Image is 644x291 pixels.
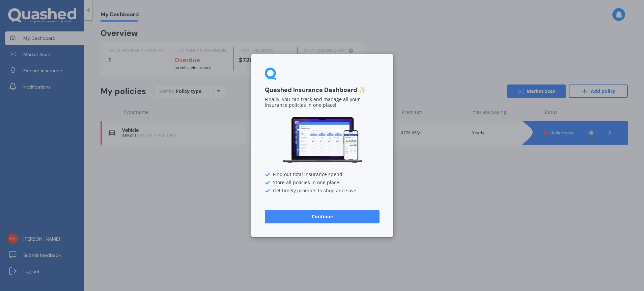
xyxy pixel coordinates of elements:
[282,116,363,164] img: Dashboard
[265,188,380,194] div: Get timely prompts to shop and save
[265,97,380,108] p: Finally, you can track and manage all your insurance policies in one place!
[265,86,380,94] h3: Quashed Insurance Dashboard ✨
[265,172,380,177] div: Find out total insurance spend
[265,180,380,186] div: Store all policies in one place
[265,210,380,223] button: Continue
